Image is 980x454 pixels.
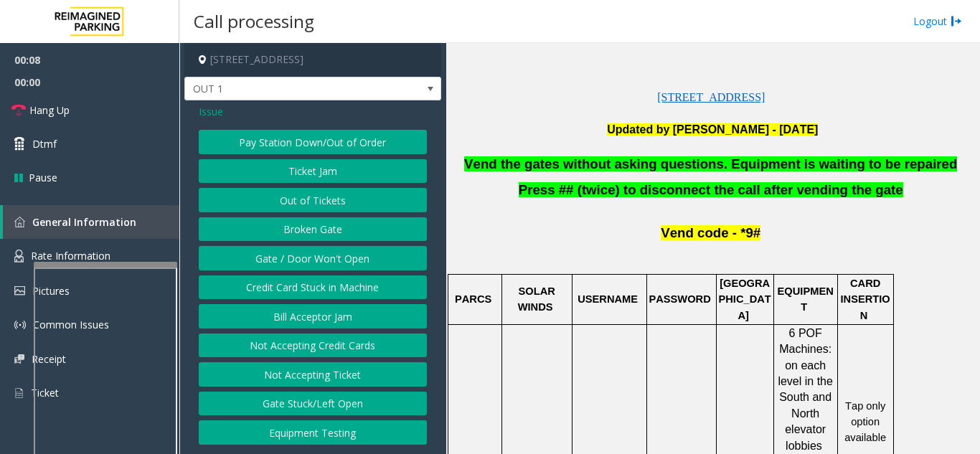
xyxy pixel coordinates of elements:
[199,246,427,270] button: Gate / Door Won't Open
[14,319,26,331] img: 'icon'
[199,188,427,212] button: Out of Tickets
[14,217,25,227] img: 'icon'
[199,304,427,328] button: Bill Acceptor Jam
[199,275,427,300] button: Credit Card Stuck in Machine
[29,170,57,185] span: Pause
[844,400,888,444] span: Tap only option available
[578,293,638,305] span: USERNAME
[719,278,771,321] span: [GEOGRAPHIC_DATA]
[199,159,427,184] button: Ticket Jam
[32,215,136,229] span: General Information
[455,293,491,305] span: PARCS
[14,286,25,295] img: 'icon'
[778,327,836,452] span: 6 POF Machines: on each level in the South and North elevator lobbies
[33,318,109,331] span: Common Issues
[657,92,765,103] a: [STREET_ADDRESS]
[951,14,962,29] img: logout
[14,354,24,364] img: 'icon'
[199,362,427,387] button: Not Accepting Ticket
[199,104,223,119] span: Issue
[29,103,70,118] span: Hang Up
[187,4,321,39] h3: Call processing
[199,420,427,445] button: Equipment Testing
[14,387,24,399] img: 'icon'
[607,123,818,136] b: Updated by [PERSON_NAME] - [DATE]
[3,205,179,239] a: General Information
[32,352,66,366] span: Receipt
[649,293,710,305] span: PASSWORD
[199,217,427,242] button: Broken Gate
[32,284,70,298] span: Pictures
[657,91,765,103] span: [STREET_ADDRESS]
[199,130,427,154] button: Pay Station Down/Out of Order
[184,43,441,77] h4: [STREET_ADDRESS]
[464,156,957,171] span: Vend the gates without asking questions. Equipment is waiting to be repaired
[185,77,390,100] span: OUT 1
[14,250,24,263] img: 'icon'
[31,249,110,263] span: Rate Information
[778,285,834,313] span: EQUIPMENT
[913,14,962,29] a: Logout
[199,392,427,416] button: Gate Stuck/Left Open
[518,285,558,313] span: SOLAR WINDS
[199,334,427,358] button: Not Accepting Credit Cards
[32,136,57,151] span: Dtmf
[31,386,59,399] span: Ticket
[519,182,903,197] span: Press ## (twice) to disconnect the call after vending the gate
[661,225,760,240] span: Vend code - *9#
[841,278,890,321] span: CARD INSERTION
